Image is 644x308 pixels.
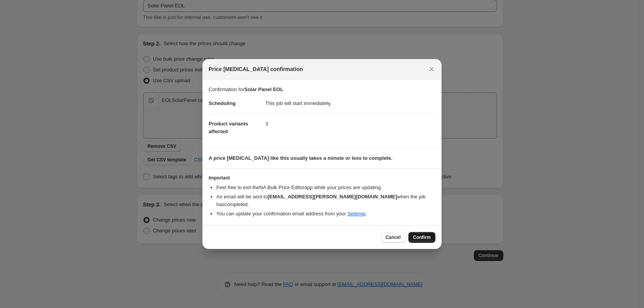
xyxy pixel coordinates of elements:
[216,184,435,191] li: Feel free to exit the NA Bulk Price Editor app while your prices are updating.
[426,64,437,74] button: Close
[216,193,435,208] li: An email will be sent to when the job has completed .
[381,232,405,243] button: Cancel
[413,234,431,240] span: Confirm
[244,86,283,92] b: Solar Panel EOL
[209,121,248,134] span: Product variants affected
[268,194,397,200] b: [EMAIL_ADDRESS][PERSON_NAME][DOMAIN_NAME]
[209,65,303,73] span: Price [MEDICAL_DATA] confirmation
[209,86,435,93] p: Confirmation for
[209,100,236,106] span: Scheduling
[386,234,401,240] span: Cancel
[209,155,393,161] b: A price [MEDICAL_DATA] like this usually takes a minute or less to complete.
[209,175,435,181] h3: Important
[265,93,435,113] dd: This job will start immediately.
[216,210,435,218] li: You can update your confirmation email address from your .
[347,211,366,217] a: Settings
[408,232,435,243] button: Confirm
[265,113,435,134] dd: 3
